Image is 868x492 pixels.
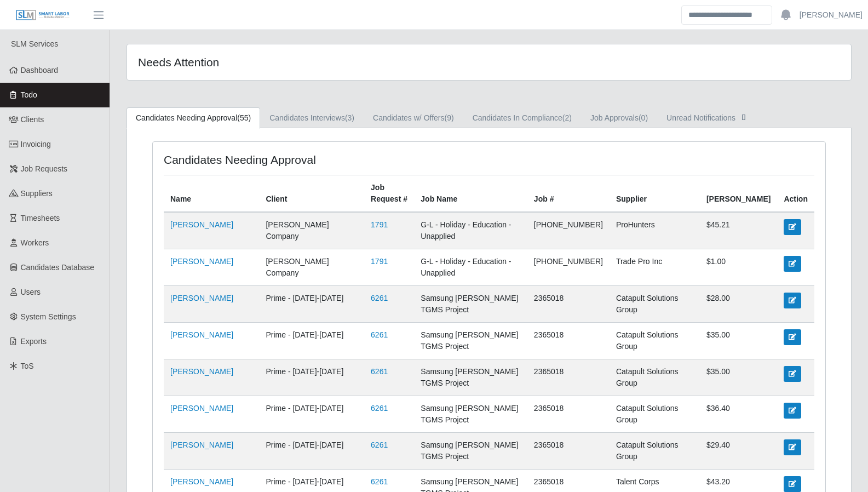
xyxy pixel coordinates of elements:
td: Samsung [PERSON_NAME] TGMS Project [414,433,527,470]
td: 2365018 [527,323,610,359]
a: [PERSON_NAME] [170,440,233,449]
td: ProHunters [610,212,700,249]
td: [PERSON_NAME] Company [259,212,364,249]
td: Samsung [PERSON_NAME] TGMS Project [414,286,527,323]
td: Prime - [DATE]-[DATE] [259,323,364,359]
td: $29.40 [700,433,777,470]
a: 6261 [371,330,388,339]
span: (55) [237,113,251,122]
td: 2365018 [527,433,610,470]
td: Prime - [DATE]-[DATE] [259,286,364,323]
td: $35.00 [700,323,777,359]
a: [PERSON_NAME] [170,330,233,339]
th: Client [259,175,364,213]
td: $36.40 [700,396,777,433]
a: [PERSON_NAME] [170,294,233,302]
a: Candidates Needing Approval [127,107,260,129]
span: Candidates Database [21,263,95,272]
span: Users [21,288,41,296]
th: Supplier [610,175,700,213]
a: Candidates w/ Offers [364,107,463,129]
a: Unread Notifications [657,107,758,129]
a: 1791 [371,220,388,229]
span: SLM Services [11,39,58,48]
td: [PHONE_NUMBER] [527,212,610,249]
td: [PHONE_NUMBER] [527,249,610,286]
h4: Needs Attention [138,55,421,69]
a: [PERSON_NAME] [170,367,233,376]
th: Job Name [414,175,527,213]
th: Action [777,175,814,213]
td: Catapult Solutions Group [610,323,700,359]
th: [PERSON_NAME] [700,175,777,213]
a: [PERSON_NAME] [170,477,233,486]
a: [PERSON_NAME] [170,220,233,229]
td: Prime - [DATE]-[DATE] [259,433,364,470]
span: Exports [21,337,47,346]
td: $35.00 [700,359,777,396]
td: Catapult Solutions Group [610,396,700,433]
span: Clients [21,115,44,124]
a: 6261 [371,477,388,486]
a: 1791 [371,257,388,266]
th: Job # [527,175,610,213]
td: 2365018 [527,396,610,433]
td: Catapult Solutions Group [610,359,700,396]
td: 2365018 [527,359,610,396]
td: Samsung [PERSON_NAME] TGMS Project [414,323,527,359]
a: 6261 [371,404,388,413]
a: [PERSON_NAME] [800,9,863,21]
a: [PERSON_NAME] [170,404,233,413]
td: G-L - Holiday - Education - Unapplied [414,212,527,249]
td: $1.00 [700,249,777,286]
span: Invoicing [21,140,51,148]
a: Job Approvals [581,107,657,129]
td: Catapult Solutions Group [610,433,700,470]
td: Prime - [DATE]-[DATE] [259,359,364,396]
span: Suppliers [21,189,53,198]
span: (3) [345,113,354,122]
span: Todo [21,90,37,99]
td: Prime - [DATE]-[DATE] [259,396,364,433]
h4: Candidates Needing Approval [164,153,426,167]
a: [PERSON_NAME] [170,257,233,266]
span: ToS [21,362,34,370]
a: 6261 [371,367,388,376]
td: $28.00 [700,286,777,323]
a: Candidates Interviews [260,107,364,129]
a: 6261 [371,440,388,449]
td: Trade Pro Inc [610,249,700,286]
span: System Settings [21,312,76,321]
span: (0) [639,113,648,122]
img: SLM Logo [15,9,70,21]
span: Workers [21,238,49,247]
th: Name [164,175,259,213]
td: [PERSON_NAME] Company [259,249,364,286]
td: G-L - Holiday - Education - Unapplied [414,249,527,286]
span: [] [738,112,749,121]
th: Job Request # [364,175,414,213]
span: Job Requests [21,164,68,173]
td: $45.21 [700,212,777,249]
a: Candidates In Compliance [463,107,581,129]
span: (9) [445,113,454,122]
td: Catapult Solutions Group [610,286,700,323]
span: Dashboard [21,66,59,75]
span: Timesheets [21,214,60,222]
td: 2365018 [527,286,610,323]
input: Search [681,5,772,25]
td: Samsung [PERSON_NAME] TGMS Project [414,396,527,433]
td: Samsung [PERSON_NAME] TGMS Project [414,359,527,396]
span: (2) [562,113,572,122]
a: 6261 [371,294,388,302]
